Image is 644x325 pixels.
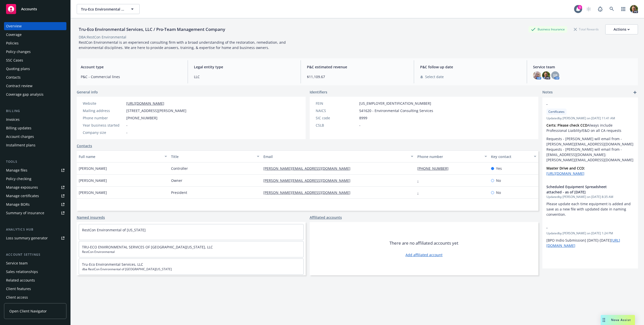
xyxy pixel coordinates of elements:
[4,73,66,81] a: Contacts
[171,154,254,159] div: Title
[533,71,541,79] img: photo
[542,221,638,252] div: -Updatedby [PERSON_NAME] on [DATE] 1:24 PM[BPO Indio Submission] [DATE]-[DATE][URL][DOMAIN_NAME]
[82,267,300,272] span: dba RestCon Environmental of [GEOGRAPHIC_DATA][US_STATE]
[6,293,28,301] div: Client access
[6,276,35,284] div: Related accounts
[359,108,433,113] span: 541620 - Environmental Consulting Services
[4,109,66,114] div: Billing
[4,141,66,149] a: Installment plans
[417,178,423,183] a: -
[310,89,327,95] span: Identifiers
[415,150,489,162] button: Phone number
[601,315,607,325] div: Drag to move
[4,56,66,64] a: SSC Cases
[316,108,357,113] div: NAICS
[82,245,213,249] a: TRU-ECO ENVIRONMENTAL SERVICES OF [GEOGRAPHIC_DATA][US_STATE], LLC
[4,159,66,164] div: Tools
[263,154,408,159] div: Email
[126,123,128,128] span: -
[77,89,98,95] span: General info
[417,154,482,159] div: Phone number
[4,293,66,301] a: Client access
[417,166,453,171] a: [PHONE_NUMBER]
[406,252,442,257] a: Add affiliated account
[546,171,584,176] a: [URL][DOMAIN_NAME]
[6,268,38,276] div: Sales relationships
[546,231,634,236] span: Updated by [PERSON_NAME] on [DATE] 1:24 PM
[4,116,66,124] a: Invoices
[79,190,107,195] span: [PERSON_NAME]
[6,48,31,56] div: Policy changes
[546,123,587,128] strong: Certs: Please check CCD
[171,190,187,195] span: President
[83,123,124,128] div: Year business started
[6,22,22,30] div: Overview
[79,154,162,159] div: Full name
[542,97,638,180] div: -CertificatesUpdatedby [PERSON_NAME] on [DATE] 11:41 AMCerts: Please check CCDAlways include Prof...
[263,166,354,171] a: [PERSON_NAME][EMAIL_ADDRESS][DOMAIN_NAME]
[4,166,66,174] a: Manage files
[553,73,557,78] span: SP
[6,285,31,293] div: Client features
[310,215,342,220] a: Affiliated accounts
[6,166,27,174] div: Manage files
[546,101,621,107] span: -
[79,178,107,183] span: [PERSON_NAME]
[546,238,634,248] p: [BPO Indio Submission] [DATE]-[DATE]
[194,64,295,70] span: Legal entity type
[316,115,357,121] div: SIC code
[316,123,357,128] div: CSLB
[571,26,601,32] div: Total Rewards
[81,64,182,70] span: Account type
[126,101,164,106] a: [URL][DOMAIN_NAME]
[6,31,22,39] div: Coverage
[77,215,105,220] a: Named insureds
[79,166,107,171] span: [PERSON_NAME]
[171,166,188,171] span: Controller
[489,150,538,162] button: Key contact
[533,64,634,70] span: Service team
[21,7,37,11] span: Accounts
[6,90,44,98] div: Coverage gap analysis
[126,115,157,121] span: [PHONE_NUMBER]
[4,252,66,257] div: Account settings
[618,4,628,14] a: Switch app
[4,82,66,90] a: Contract review
[83,108,124,113] div: Mailing address
[359,101,431,106] span: [US_EMPLOYER_IDENTIFICATION_NUMBER]
[491,154,531,159] div: Key contact
[4,200,66,208] a: Manage BORs
[595,4,605,14] a: Report a Bug
[6,82,32,90] div: Contract review
[79,40,287,50] span: RestCon Environmental is an experienced consulting firm with a broad understanding of the restora...
[4,90,66,98] a: Coverage gap analysis
[546,201,632,217] span: Please update each time equipment is added and save as a new file with updated date in naming con...
[578,5,582,10] div: 3
[420,64,521,70] span: P&C follow up date
[4,276,66,284] a: Related accounts
[316,101,357,106] div: FEIN
[4,268,66,276] a: Sales relationships
[4,183,66,191] a: Manage exposures
[611,318,631,322] span: Nova Assist
[496,178,501,183] span: No
[307,64,408,70] span: P&C estimated revenue
[4,2,66,16] a: Accounts
[4,227,66,232] div: Analytics hub
[546,116,634,121] span: Updated by [PERSON_NAME] on [DATE] 11:41 AM
[4,192,66,200] a: Manage certificates
[171,178,182,183] span: Owner
[6,183,38,191] div: Manage exposures
[6,200,30,208] div: Manage BORs
[4,259,66,267] a: Service team
[194,74,295,79] span: LLC
[82,250,300,254] span: RestCon Environmental
[6,73,21,81] div: Contacts
[546,123,634,133] p: Always include Professional Liaiblity/E&O on all CA requests
[6,141,35,149] div: Installment plans
[9,308,47,314] span: Open Client Navigator
[584,4,594,14] a: Start snowing
[6,39,19,47] div: Policies
[4,31,66,39] a: Coverage
[307,74,408,79] span: $11,109.67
